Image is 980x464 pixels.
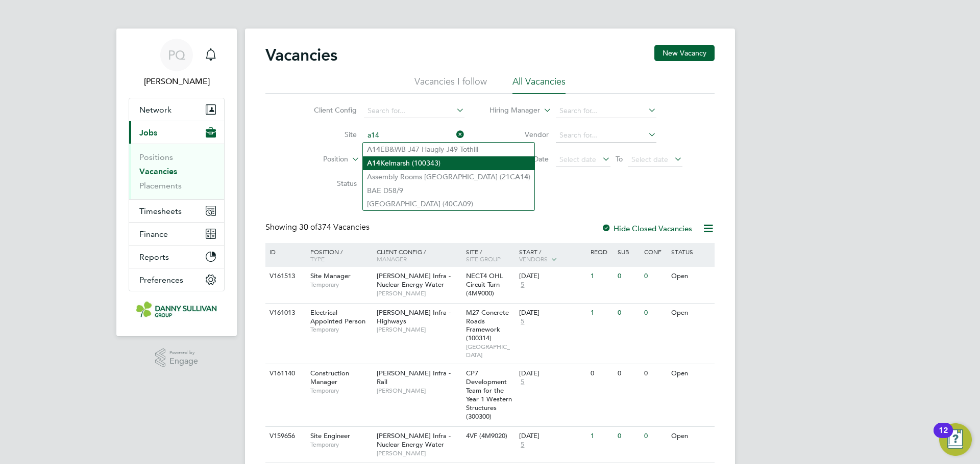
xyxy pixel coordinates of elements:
[136,302,217,318] img: dannysullivan-logo-retina.png
[669,427,713,446] div: Open
[139,181,182,190] a: Placements
[939,430,948,444] div: 12
[939,423,972,456] button: Open Resource Center, 12 new notifications
[615,243,642,260] div: Sub
[129,98,224,121] button: Network
[139,152,173,162] a: Positions
[129,144,224,199] div: Jobs
[267,304,303,322] div: V161013
[310,369,349,386] span: Construction Manager
[642,364,668,383] div: 0
[466,431,507,440] span: 4VF (4M9020)
[298,179,357,188] label: Status
[615,427,642,446] div: 0
[303,243,374,267] div: Position /
[588,267,615,286] div: 1
[490,130,549,139] label: Vendor
[377,449,461,457] span: [PERSON_NAME]
[556,104,656,118] input: Search for...
[654,45,715,61] button: New Vacancy
[310,281,372,289] span: Temporary
[615,304,642,322] div: 0
[139,229,168,239] span: Finance
[588,427,615,446] div: 1
[364,128,464,143] input: Search for...
[669,243,713,260] div: Status
[169,357,198,366] span: Engage
[363,156,534,170] li: Kelmarsh (100343)
[299,222,317,232] span: 30 of
[363,170,534,184] li: Assembly Rooms [GEOGRAPHIC_DATA] (21C )
[129,121,224,144] button: Jobs
[377,255,407,263] span: Manager
[265,222,372,233] div: Showing
[139,252,169,262] span: Reports
[377,431,451,449] span: [PERSON_NAME] Infra - Nuclear Energy Water
[367,159,380,168] b: A14
[377,387,461,395] span: [PERSON_NAME]
[265,45,337,65] h2: Vacancies
[642,243,668,260] div: Conf
[519,309,585,317] div: [DATE]
[363,197,534,210] li: [GEOGRAPHIC_DATA] (40CA09)
[310,325,372,334] span: Temporary
[466,271,503,297] span: NECT4 OHL Circuit Turn (4M9000)
[519,378,526,387] span: 5
[519,317,526,326] span: 5
[298,130,357,139] label: Site
[299,222,370,232] span: 374 Vacancies
[267,364,303,383] div: V161140
[139,206,182,216] span: Timesheets
[310,255,325,263] span: Type
[669,304,713,322] div: Open
[310,441,372,449] span: Temporary
[139,275,183,285] span: Preferences
[466,343,514,359] span: [GEOGRAPHIC_DATA]
[129,302,225,318] a: Go to home page
[466,369,512,420] span: CP7 Development Team for the Year 1 Western Structures (300300)
[363,143,534,156] li: EB&WB J47 Haugly-J49 Tothill
[642,304,668,322] div: 0
[519,432,585,441] div: [DATE]
[289,154,348,165] label: Position
[310,308,365,325] span: Electrical Appointed Person
[377,308,451,325] span: [PERSON_NAME] Infra - Highways
[155,348,199,368] a: Powered byEngage
[267,427,303,446] div: V159656
[463,243,517,267] div: Site /
[612,152,626,166] span: To
[601,224,692,233] label: Hide Closed Vacancies
[129,268,224,291] button: Preferences
[588,304,615,322] div: 1
[129,245,224,268] button: Reports
[519,369,585,378] div: [DATE]
[377,369,451,386] span: [PERSON_NAME] Infra - Rail
[310,431,350,440] span: Site Engineer
[129,223,224,245] button: Finance
[364,104,464,118] input: Search for...
[377,271,451,289] span: [PERSON_NAME] Infra - Nuclear Energy Water
[466,255,501,263] span: Site Group
[267,243,303,260] div: ID
[169,348,198,357] span: Powered by
[129,39,225,88] a: PQ[PERSON_NAME]
[139,167,177,176] a: Vacancies
[310,271,351,280] span: Site Manager
[556,128,656,143] input: Search for...
[515,173,528,181] b: A14
[588,243,615,260] div: Reqd
[310,387,372,395] span: Temporary
[559,155,596,164] span: Select date
[377,289,461,297] span: [PERSON_NAME]
[517,243,588,268] div: Start /
[139,105,171,115] span: Network
[267,267,303,286] div: V161513
[363,184,534,197] li: BAE D58/9
[168,48,185,62] span: PQ
[519,255,548,263] span: Vendors
[116,29,237,336] nav: Main navigation
[669,267,713,286] div: Open
[298,105,357,115] label: Client Config
[367,145,380,154] b: A14
[519,281,526,289] span: 5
